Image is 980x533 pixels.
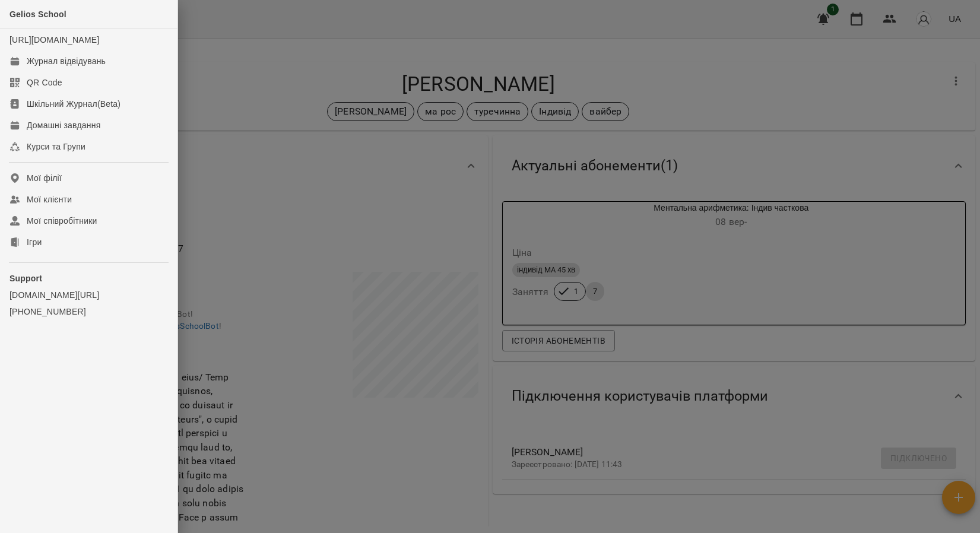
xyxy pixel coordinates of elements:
a: [DOMAIN_NAME][URL] [9,289,168,301]
div: Мої співробітники [27,215,97,227]
span: Gelios School [9,9,66,19]
p: Support [9,272,168,284]
div: Мої клієнти [27,193,72,205]
a: [URL][DOMAIN_NAME] [9,35,99,45]
a: [PHONE_NUMBER] [9,306,168,318]
div: QR Code [27,77,62,88]
div: Мої філії [27,172,62,184]
div: Ігри [27,236,42,248]
div: Журнал відвідувань [27,55,106,67]
div: Курси та Групи [27,141,85,153]
div: Домашні завдання [27,119,100,131]
div: Шкільний Журнал(Beta) [27,98,120,110]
